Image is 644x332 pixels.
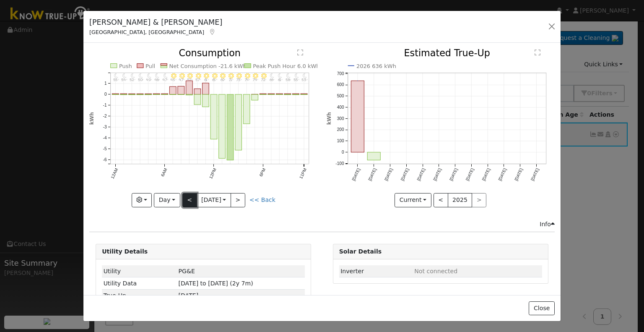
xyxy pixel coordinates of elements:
[337,94,344,99] text: 500
[416,167,426,182] text: [DATE]
[89,29,204,35] span: [GEOGRAPHIC_DATA], [GEOGRAPHIC_DATA]
[102,248,148,255] strong: Utility Details
[337,116,344,121] text: 300
[177,290,305,302] td: [DATE]
[179,280,253,287] span: [DATE] to [DATE] (2y 7m)
[400,167,410,182] text: [DATE]
[448,193,473,207] button: 2025
[337,105,344,110] text: 400
[339,265,413,277] td: Inverter
[335,161,344,166] text: -100
[337,128,344,132] text: 200
[356,79,359,83] circle: onclick=""
[208,29,216,35] a: Map
[404,48,490,59] text: Estimated True-Up
[432,167,442,182] text: [DATE]
[179,268,195,274] span: ID: 16546544, authorized: 04/14/25
[529,301,554,316] button: Close
[367,152,380,160] rect: onclick=""
[339,248,382,255] strong: Solar Details
[434,193,448,207] button: <
[102,277,177,290] td: Utility Data
[89,17,222,28] h5: [PERSON_NAME] & [PERSON_NAME]
[351,167,361,182] text: [DATE]
[102,290,177,302] td: True-Up
[102,265,177,277] td: Utility
[326,112,332,125] text: kWh
[530,167,540,182] text: [DATE]
[367,167,377,182] text: [DATE]
[351,81,364,152] rect: onclick=""
[497,167,507,182] text: [DATE]
[540,220,555,229] div: Info
[514,167,524,182] text: [DATE]
[337,83,344,87] text: 600
[465,167,475,182] text: [DATE]
[384,167,394,182] text: [DATE]
[337,139,344,144] text: 100
[414,268,457,274] span: ID: null, authorized: None
[337,71,344,76] text: 700
[449,167,459,182] text: [DATE]
[356,63,396,69] text: 2026 636 kWh
[341,150,344,154] text: 0
[481,167,491,182] text: [DATE]
[395,193,431,207] button: Current
[535,50,540,56] text: 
